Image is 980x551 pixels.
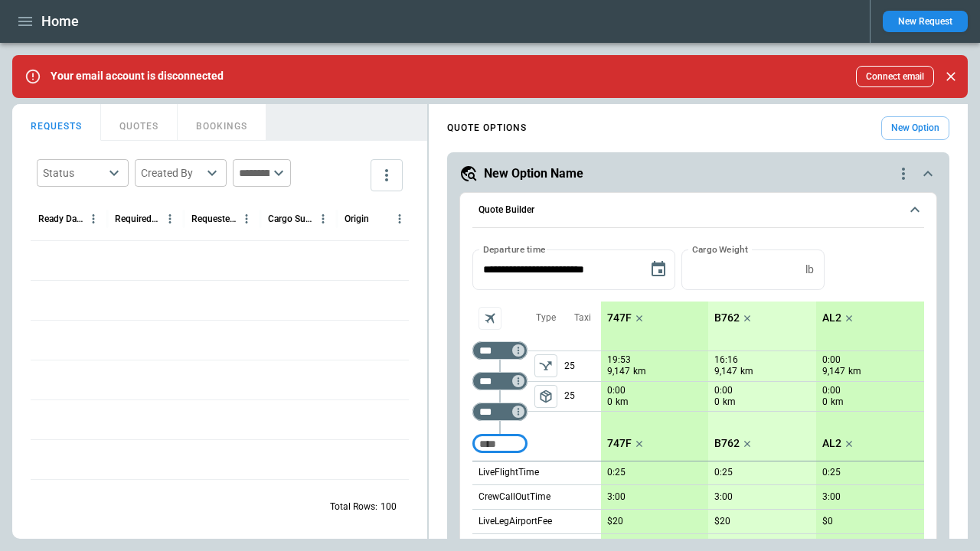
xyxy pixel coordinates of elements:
[538,389,554,404] span: package_2
[633,365,646,378] p: km
[822,516,833,527] p: $0
[848,365,861,378] p: km
[831,396,844,409] p: km
[643,254,674,285] button: Choose date, selected date is Sep 9, 2025
[12,104,101,141] button: REQUESTS
[479,515,552,528] p: LiveLegAirportFee
[607,311,632,324] p: 747F
[371,159,403,191] button: more
[723,396,736,409] p: km
[38,214,83,224] div: Ready Date & Time (UTC+03:00)
[51,70,224,83] p: Your email account is disconnected
[345,214,369,224] div: Origin
[607,354,631,366] p: 19:53
[607,365,630,378] p: 9,147
[534,354,557,377] button: left aligned
[115,214,160,224] div: Required Date & Time (UTC+03:00)
[459,165,937,183] button: New Option Namequote-option-actions
[607,516,623,527] p: $20
[534,385,557,408] button: left aligned
[822,354,841,366] p: 0:00
[479,205,534,215] h6: Quote Builder
[607,467,626,478] p: 0:25
[883,11,968,32] button: New Request
[856,66,934,87] button: Connect email
[822,385,841,396] p: 0:00
[607,385,626,396] p: 0:00
[484,165,583,182] h5: New Option Name
[940,66,962,87] button: Close
[268,214,313,224] div: Cargo Summary
[607,396,612,409] p: 0
[714,437,740,450] p: B762
[330,500,377,514] p: Total Rows:
[472,341,528,360] div: Too short
[822,396,828,409] p: 0
[607,437,632,450] p: 747F
[178,104,266,141] button: BOOKINGS
[536,311,556,324] p: Type
[574,311,591,324] p: Taxi
[534,354,557,377] span: Type of sector
[472,435,528,453] div: Too short
[822,437,841,450] p: AL2
[692,243,748,256] label: Cargo Weight
[805,263,814,276] p: lb
[472,193,924,228] button: Quote Builder
[447,125,527,132] h4: QUOTE OPTIONS
[822,365,845,378] p: 9,147
[822,491,841,503] p: 3:00
[472,372,528,390] div: Too short
[714,311,740,324] p: B762
[607,491,626,503] p: 3:00
[881,116,949,140] button: New Option
[483,243,546,256] label: Departure time
[101,104,178,141] button: QUOTES
[381,500,397,514] p: 100
[714,396,720,409] p: 0
[472,403,528,421] div: Too short
[141,165,202,181] div: Created By
[390,209,410,229] button: Origin column menu
[822,467,841,478] p: 0:25
[894,165,913,183] div: quote-option-actions
[822,311,841,324] p: AL2
[43,165,104,181] div: Status
[83,209,103,229] button: Ready Date & Time (UTC+03:00) column menu
[564,351,601,381] p: 25
[714,491,733,503] p: 3:00
[479,307,501,330] span: Aircraft selection
[479,491,550,504] p: CrewCallOutTime
[940,60,962,93] div: dismiss
[714,365,737,378] p: 9,147
[714,467,733,478] p: 0:25
[714,516,730,527] p: $20
[740,365,753,378] p: km
[160,209,180,229] button: Required Date & Time (UTC+03:00) column menu
[237,209,256,229] button: Requested Route column menu
[41,12,79,31] h1: Home
[564,382,601,411] p: 25
[714,354,738,366] p: 16:16
[313,209,333,229] button: Cargo Summary column menu
[479,466,539,479] p: LiveFlightTime
[534,385,557,408] span: Type of sector
[714,385,733,396] p: 0:00
[191,214,237,224] div: Requested Route
[616,396,629,409] p: km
